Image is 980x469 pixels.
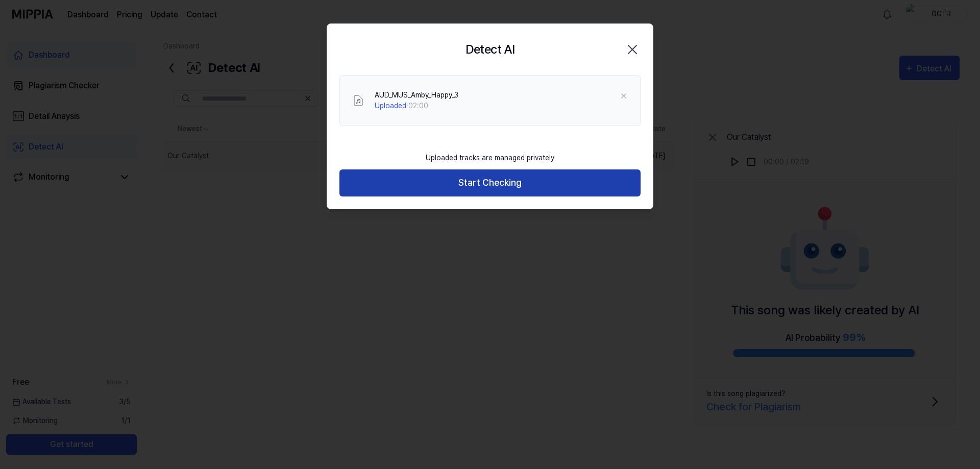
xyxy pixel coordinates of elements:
div: · 02:00 [375,101,458,111]
span: Uploaded [375,102,406,110]
img: File Select [352,94,364,107]
h2: Detect AI [465,40,515,59]
button: Start Checking [339,169,641,196]
div: AUD_MUS_Amby_Happy_3 [375,90,458,101]
div: Uploaded tracks are managed privately [420,146,560,169]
